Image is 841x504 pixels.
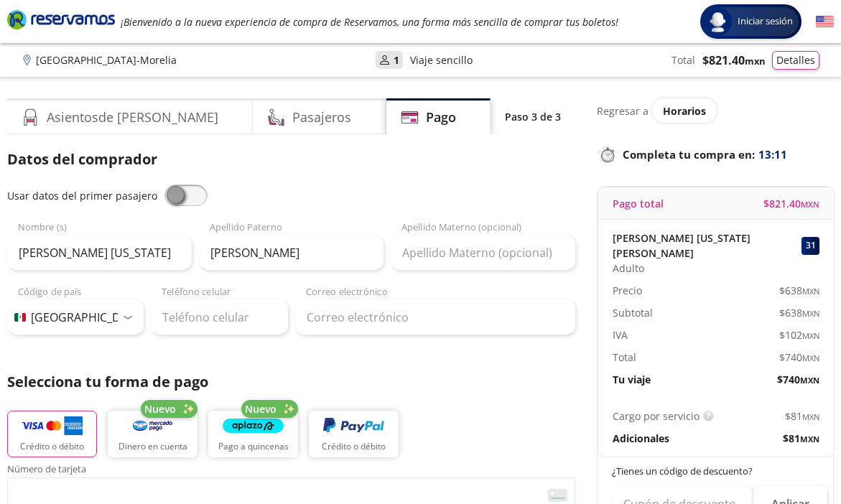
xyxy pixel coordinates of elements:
[36,52,177,67] p: [GEOGRAPHIC_DATA] - Morelia
[732,14,799,29] span: Iniciar sesión
[7,9,115,34] a: Brand Logo
[144,401,176,416] span: Nuevo
[14,313,26,322] img: MX
[151,299,287,335] input: Teléfono celular
[758,146,787,163] span: 13:11
[309,411,399,457] button: Crédito o débito
[394,52,399,67] p: 1
[7,9,115,30] i: Brand Logo
[47,108,218,127] h4: Asientos de [PERSON_NAME]
[322,440,386,453] p: Crédito o débito
[218,440,289,453] p: Pago a quincenas
[779,327,819,342] span: $ 102
[20,440,84,453] p: Crédito o débito
[613,372,651,387] p: Tu viaje
[7,465,575,477] span: Número de tarjeta
[391,235,575,271] input: Apellido Materno (opcional)
[613,230,798,261] p: [PERSON_NAME] [US_STATE][PERSON_NAME]
[779,283,819,298] span: $ 638
[800,434,819,444] small: MXN
[613,350,636,365] p: Total
[613,431,669,446] p: Adicionales
[802,411,819,422] small: MXN
[802,286,819,297] small: MXN
[663,104,706,118] span: Horarios
[613,261,644,276] span: Adulto
[426,108,456,127] h4: Pago
[612,465,820,479] p: ¿Tienes un código de descuento?
[779,305,819,320] span: $ 638
[295,299,576,335] input: Correo electrónico
[763,196,819,211] span: $ 821.40
[745,55,765,67] small: MXN
[777,372,819,387] span: $ 740
[597,98,834,123] div: Regresar a ver horarios
[801,237,819,255] div: 31
[816,13,834,31] button: English
[802,353,819,363] small: MXN
[7,149,575,170] p: Datos del comprador
[613,283,642,298] p: Precio
[199,235,384,271] input: Apellido Paterno
[802,330,819,341] small: MXN
[121,15,618,29] em: ¡Bienvenido a la nueva experiencia de compra de Reservamos, una forma más sencilla de comprar tus...
[613,196,664,211] p: Pago total
[772,51,819,70] button: Detalles
[613,327,628,342] p: IVA
[672,52,695,67] p: Total
[292,108,351,127] h4: Pasajeros
[548,489,567,502] img: card
[119,440,187,453] p: Dinero en cuenta
[800,375,819,386] small: MXN
[108,411,198,457] button: Dinero en cuenta
[783,431,819,446] span: $ 81
[702,52,765,69] span: $ 821.40
[785,409,819,424] span: $ 81
[802,308,819,319] small: MXN
[208,411,298,457] button: Pago a quincenas
[7,235,192,271] input: Nombre (s)
[410,52,473,67] p: Viaje sencillo
[613,305,653,320] p: Subtotal
[245,401,277,416] span: Nuevo
[597,103,649,118] p: Regresar a
[7,411,97,457] button: Crédito o débito
[613,409,700,424] p: Cargo por servicio
[7,371,575,393] p: Selecciona tu forma de pago
[801,199,819,210] small: MXN
[505,109,561,124] p: Paso 3 de 3
[779,350,819,365] span: $ 740
[597,144,834,164] p: Completa tu compra en :
[7,189,157,202] span: Usar datos del primer pasajero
